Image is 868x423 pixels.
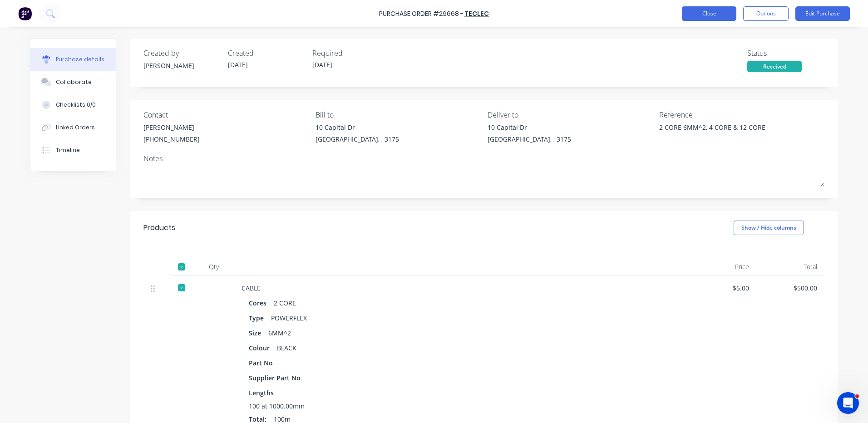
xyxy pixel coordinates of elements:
div: Purchase Order #29668 - [379,9,464,19]
button: Show / Hide columns [734,221,804,235]
div: Received [747,61,802,72]
div: Bill to [316,109,481,120]
iframe: Intercom live chat [837,392,859,414]
button: Checklists 0/0 [30,93,116,116]
div: Cores [249,296,274,310]
div: Supplier Part No [249,371,308,384]
div: Total [756,258,824,276]
div: Deliver to [488,109,653,120]
div: Contact [143,109,309,120]
button: Collaborate [30,71,116,93]
div: 6MM^2 [268,326,291,339]
div: CABLE [242,283,681,293]
div: Size [249,326,268,339]
div: [PHONE_NUMBER] [143,134,200,144]
div: Colour [249,341,277,354]
button: Options [743,6,789,21]
div: $5.00 [695,283,749,293]
div: [GEOGRAPHIC_DATA], , 3175 [316,134,399,144]
div: Type [249,311,271,325]
span: Lengths [249,388,274,398]
div: Qty [193,258,234,276]
div: Purchase details [56,55,104,64]
div: POWERFLEX [271,311,307,325]
div: 10 Capital Dr [316,123,399,132]
div: [PERSON_NAME] [143,123,200,132]
div: Linked Orders [56,123,95,132]
a: TECLEC [464,9,489,18]
textarea: 2 CORE 6MM^2, 4 CORE & 12 CORE [659,123,773,143]
span: 100 at 1000.00mm [249,401,305,411]
div: [PERSON_NAME] [143,61,221,70]
button: Edit Purchase [795,6,850,21]
div: BLACK [277,341,296,354]
div: Collaborate [56,78,92,86]
div: Notes [143,153,824,164]
div: Status [747,48,824,59]
button: Timeline [30,139,116,162]
div: Created by [143,48,221,59]
div: 10 Capital Dr [488,123,571,132]
div: Reference [659,109,824,120]
button: Close [682,6,736,21]
div: $500.00 [764,283,817,293]
div: Part No [249,356,280,369]
div: Required [312,48,390,59]
div: Price [688,258,756,276]
div: Timeline [56,146,80,154]
div: Created [228,48,305,59]
div: 2 CORE [274,296,296,310]
div: Checklists 0/0 [56,101,96,109]
div: Products [143,222,175,233]
button: Linked Orders [30,116,116,139]
div: [GEOGRAPHIC_DATA], , 3175 [488,134,571,144]
img: Factory [18,7,32,20]
button: Purchase details [30,48,116,71]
